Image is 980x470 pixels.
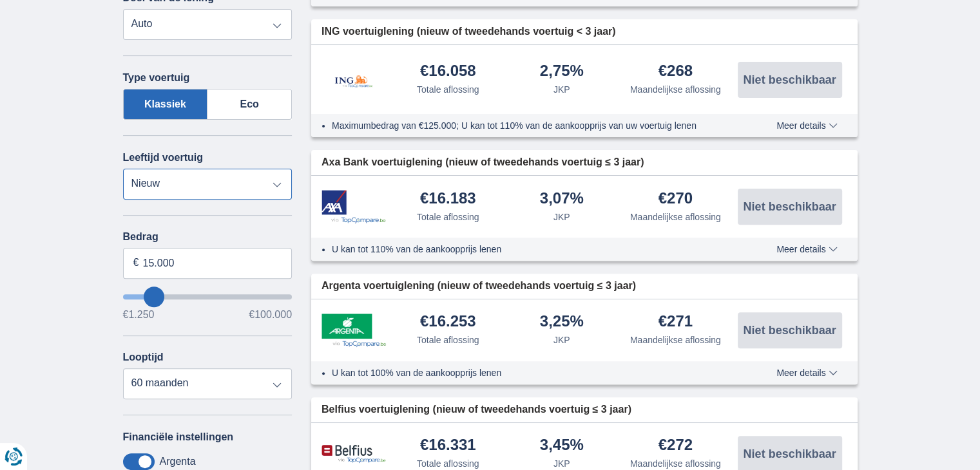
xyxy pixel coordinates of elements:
[322,314,386,347] img: product.pl.alt Argenta
[417,83,479,96] div: Totale aflossing
[420,63,476,80] div: €16.058
[417,334,479,346] div: Totale aflossing
[322,444,386,463] img: product.pl.alt Belfius
[249,310,292,320] span: €100.000
[743,324,836,336] span: Niet beschikbaar
[553,83,570,96] div: JKP
[738,189,842,225] button: Niet beschikbaar
[420,191,476,208] div: €16.183
[553,457,570,470] div: JKP
[322,190,386,224] img: product.pl.alt Axa Bank
[540,437,584,455] div: 3,45%
[420,314,476,331] div: €16.253
[322,279,636,294] span: Argenta voertuiglening (nieuw of tweedehands voertuig ≤ 3 jaar)
[123,294,293,299] input: wantToBorrow
[776,121,837,130] span: Meer details
[658,63,693,80] div: €268
[123,310,155,320] span: €1.250
[133,256,139,270] span: €
[322,402,631,417] span: Belfius voertuiglening (nieuw of tweedehands voertuig ≤ 3 jaar)
[123,352,164,363] label: Looptijd
[123,431,234,443] label: Financiële instellingen
[767,368,847,378] button: Meer details
[123,89,208,120] label: Klassiek
[207,89,292,120] label: Eco
[417,211,479,223] div: Totale aflossing
[332,119,729,132] li: Maximumbedrag van €125.000; U kan tot 110% van de aankoopprijs van uw voertuig lenen
[767,120,847,131] button: Meer details
[123,72,190,84] label: Type voertuig
[743,74,836,86] span: Niet beschikbaar
[160,456,196,467] label: Argenta
[743,201,836,212] span: Niet beschikbaar
[322,58,386,101] img: product.pl.alt ING
[776,245,837,254] span: Meer details
[322,155,644,170] span: Axa Bank voertuiglening (nieuw of tweedehands voertuig ≤ 3 jaar)
[767,244,847,254] button: Meer details
[553,334,570,346] div: JKP
[332,243,729,256] li: U kan tot 110% van de aankoopprijs lenen
[540,314,584,331] div: 3,25%
[738,312,842,348] button: Niet beschikbaar
[332,366,729,379] li: U kan tot 100% van de aankoopprijs lenen
[417,457,479,470] div: Totale aflossing
[776,368,837,377] span: Meer details
[630,457,721,470] div: Maandelijkse aflossing
[658,191,693,208] div: €270
[123,152,203,164] label: Leeftijd voertuig
[322,24,616,39] span: ING voertuiglening (nieuw of tweedehands voertuig < 3 jaar)
[738,62,842,98] button: Niet beschikbaar
[658,437,693,455] div: €272
[630,334,721,346] div: Maandelijkse aflossing
[420,437,476,455] div: €16.331
[630,211,721,223] div: Maandelijkse aflossing
[658,314,693,331] div: €271
[540,63,584,80] div: 2,75%
[553,211,570,223] div: JKP
[540,191,584,208] div: 3,07%
[630,83,721,96] div: Maandelijkse aflossing
[123,231,293,243] label: Bedrag
[743,448,836,460] span: Niet beschikbaar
